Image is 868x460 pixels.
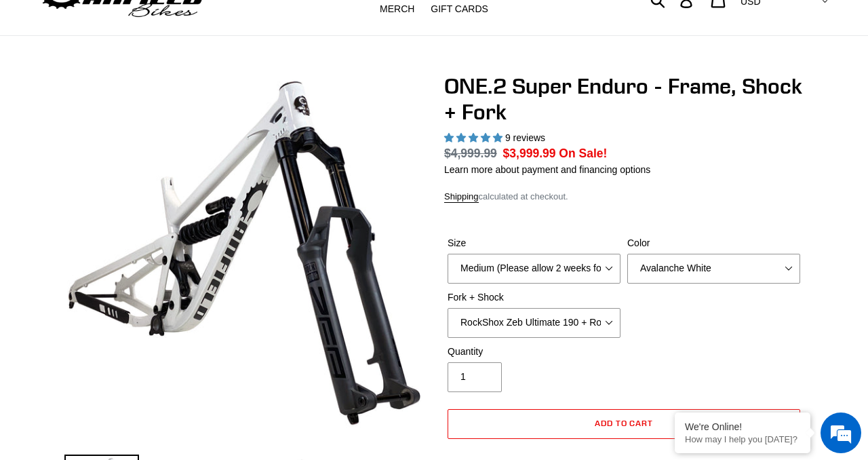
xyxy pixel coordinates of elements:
label: Color [627,236,800,250]
span: $3,999.99 [503,147,556,160]
label: Fork + Shock [448,290,620,305]
span: MERCH [380,3,414,15]
a: Learn more about payment and financing options [444,164,650,175]
label: Size [448,236,620,250]
button: Add to cart [448,409,800,439]
a: Shipping [444,191,479,203]
span: 9 reviews [505,132,545,143]
span: Add to cart [595,418,654,428]
span: GIFT CARDS [431,3,488,15]
h1: ONE.2 Super Enduro - Frame, Shock + Fork [444,73,804,126]
span: 5.00 stars [444,132,505,143]
div: calculated at checkout. [444,190,804,204]
div: We're Online! [685,421,800,432]
span: On Sale! [559,145,607,162]
p: How may I help you today? [685,434,800,444]
s: $4,999.99 [444,147,497,160]
label: Quantity [448,345,620,359]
